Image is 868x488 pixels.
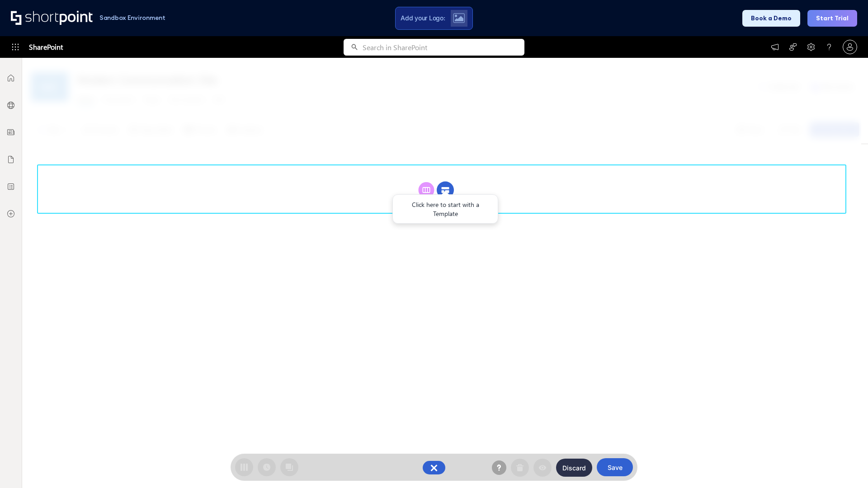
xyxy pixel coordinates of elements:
[29,36,63,58] span: SharePoint
[807,10,857,27] button: Start Trial
[363,39,524,56] input: Search in SharePoint
[401,14,445,22] span: Add your Logo:
[453,13,465,23] img: Upload logo
[742,10,800,27] button: Book a Demo
[556,459,592,477] button: Discard
[99,15,165,20] h1: Sandbox Environment
[823,445,868,488] iframe: Chat Widget
[597,458,633,476] button: Save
